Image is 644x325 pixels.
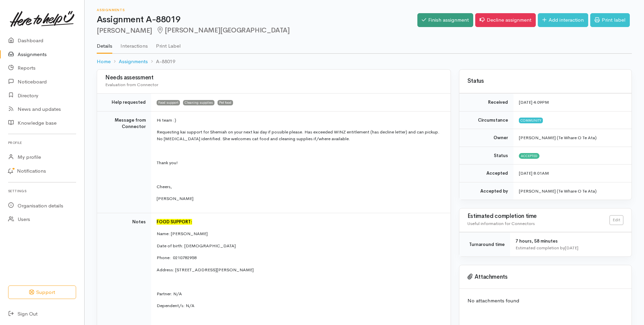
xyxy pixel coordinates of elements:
[459,232,510,257] td: Turnaround time
[459,129,513,147] td: Owner
[519,135,597,141] span: [PERSON_NAME] (Te Whare O Te Ata)
[157,117,442,124] p: Hi team :)
[417,13,473,27] a: Finish assignment
[538,13,588,27] a: Add interaction
[519,153,539,158] span: Accepted
[105,82,158,87] span: Evaluation from Connector
[119,58,148,66] a: Assignments
[157,243,442,249] p: Date of birth: [DEMOGRAPHIC_DATA]
[157,302,442,309] p: Dependent/s: N/A
[157,195,442,202] p: [PERSON_NAME]
[8,186,76,196] h6: Settings
[467,213,609,220] h3: Estimated completion time
[467,221,535,226] span: Useful information for Connectors
[515,238,558,244] span: 7 hours, 58 minutes
[475,13,536,27] a: Decline assignment
[519,170,549,176] time: [DATE] 8:01AM
[105,75,442,81] h3: Needs assessment
[120,34,148,53] a: Interactions
[157,129,442,142] p: Requesting kai support for Shemiah on your next kai day if possible please. Has exceeded WINZ ent...
[183,100,214,105] span: Cleaning supplies
[609,215,623,225] a: Edit
[459,147,513,165] td: Status
[459,182,513,200] td: Accepted by
[8,138,76,147] h6: Profile
[97,15,417,25] h1: Assignment A-88019
[156,26,290,34] span: [PERSON_NAME][GEOGRAPHIC_DATA]
[590,13,630,27] a: Print label
[459,94,513,111] td: Received
[97,111,151,213] td: Message from Connector
[156,34,181,53] a: Print Label
[97,94,151,111] td: Help requested
[467,274,623,280] h3: Attachments
[467,297,623,305] p: No attachments found
[97,27,417,34] h2: [PERSON_NAME]
[97,8,417,12] h6: Assignments
[157,100,180,105] span: Food support
[459,165,513,182] td: Accepted
[157,159,442,166] p: Thank you!
[97,54,632,70] nav: breadcrumb
[148,58,175,66] li: A-88019
[157,183,442,190] p: Cheers,
[157,291,442,297] p: Partner: N/A
[157,219,192,225] font: FOOD SUPPORT:
[565,245,578,251] time: [DATE]
[467,78,623,84] h3: Status
[519,118,543,123] span: Community
[97,58,111,66] a: Home
[8,285,76,299] button: Support
[515,245,623,251] div: Estimated completion by
[157,230,442,237] p: Name: [PERSON_NAME]
[519,99,549,105] time: [DATE] 4:09PM
[459,111,513,129] td: Circumstance
[217,100,233,105] span: Pet food
[513,182,631,200] td: [PERSON_NAME] (Te Whare O Te Ata)
[157,267,442,273] p: Address: [STREET_ADDRESS][PERSON_NAME]
[157,254,442,261] p: Phone: 0210782958
[97,34,112,54] a: Details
